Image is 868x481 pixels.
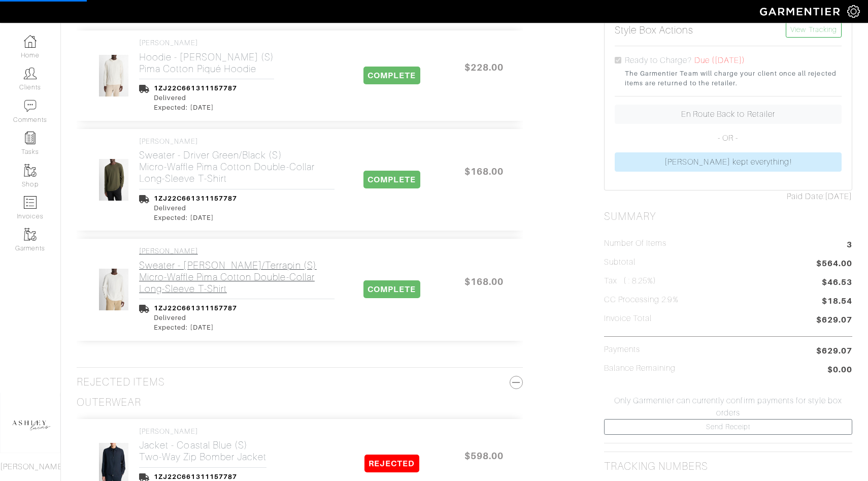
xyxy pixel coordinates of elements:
[154,213,237,222] div: Expected: [DATE]
[787,192,825,201] span: Paid Date:
[847,239,852,252] span: 3
[24,67,37,80] img: clients-icon-6bae9207a08558b7cb47a8932f037763ab4055f8c8b6bfacd5dc20c3e0201464.png
[454,56,515,78] span: $228.00
[604,460,709,473] h2: Tracking numbers
[139,39,274,75] a: [PERSON_NAME] Hoodie - [PERSON_NAME] (S)Pima Cotton Piqué Hoodie
[615,24,694,36] h5: Style Box Actions
[24,228,37,241] img: garments-icon-b7da505a4dc4fd61783c78ac3ca0ef83fa9d6f193b1c9dc38574b1d14d53ca28.png
[139,137,335,146] h4: [PERSON_NAME]
[24,132,37,144] img: reminder-icon-8004d30b9f0a5d33ae49ab947aed9ed385cf756f9e5892f1edd6e32f2345188e.png
[827,364,852,377] span: $0.00
[615,132,842,144] p: - OR -
[98,268,129,311] img: aWT9Tg69pP1r8gEGKGyPELtz
[604,364,676,373] h5: Balance Remaining
[139,427,266,463] a: [PERSON_NAME] Jacket - Coastal Blue (S)Two-Way Zip Bomber Jacket
[364,455,419,472] span: REJECTED
[604,419,852,435] a: Send Receipt
[139,439,266,463] h2: Jacket - Coastal Blue (S) Two-Way Zip Bomber Jacket
[98,54,129,97] img: YGEsbwsQDehkWSu29M2pJu68
[154,313,237,323] div: Delivered
[154,103,237,112] div: Expected: [DATE]
[602,395,855,419] span: Only Garmentier can currently confirm payments for style box orders
[822,276,852,288] span: $46.53
[816,258,852,271] span: $564.00
[604,210,852,223] h2: Summary
[604,258,636,267] h5: Subtotal
[604,276,657,286] h5: Tax ( : 8.25%)
[154,304,237,312] a: 1ZJ22C661311157787
[604,345,640,355] h5: Payments
[154,84,237,92] a: 1ZJ22C661311157787
[154,195,237,202] a: 1ZJ22C661311157787
[454,161,515,182] span: $168.00
[139,137,335,185] a: [PERSON_NAME] Sweater - Driver Green/Black (S)Micro-Waffle Pima Cotton Double-Collar Long-Sleeve ...
[363,171,420,188] span: COMPLETE
[77,376,523,389] h3: Rejected Items
[77,396,141,409] h3: Outerwear
[98,158,129,201] img: ddzEjbxqn3mogn4Scjtr5eJQ
[154,93,237,103] div: Delivered
[604,314,652,324] h5: Invoice Total
[139,149,335,184] h2: Sweater - Driver Green/Black (S) Micro-Waffle Pima Cotton Double-Collar Long-Sleeve T-Shirt
[786,22,842,38] a: View Tracking
[604,295,679,305] h5: CC Processing 2.9%
[363,280,420,298] span: COMPLETE
[24,196,37,209] img: orders-icon-0abe47150d42831381b5fb84f609e132dff9fe21cb692f30cb5eec754e2cba89.png
[24,100,37,112] img: comment-icon-a0a6a9ef722e966f86d9cbdc48e553b5cf19dbc54f86b18d962a5391bc8f6eb6.png
[694,56,746,65] span: Due ([DATE])
[847,5,860,18] img: gear-icon-white-bd11855cb880d31180b6d7d6211b90ccbf57a29d726f0c71d8c61bd08dd39cc2.png
[615,105,842,124] a: En Route Back to Retailer
[625,69,842,88] small: The Garmentier Team will charge your client once all rejected items are returned to the retailer.
[604,239,667,248] h5: Number of Items
[625,54,692,67] label: Ready to Charge?
[24,164,37,177] img: garments-icon-b7da505a4dc4fd61783c78ac3ca0ef83fa9d6f193b1c9dc38574b1d14d53ca28.png
[755,3,847,20] img: garmentier-logo-header-white-b43fb05a5012e4ada735d5af1a66efaba907eab6374d6393d1fbf88cb4ef424d.png
[139,51,274,75] h2: Hoodie - [PERSON_NAME] (S) Pima Cotton Piqué Hoodie
[139,39,274,47] h4: [PERSON_NAME]
[454,271,515,293] span: $168.00
[816,345,852,357] span: $629.07
[154,203,237,213] div: Delivered
[454,445,515,467] span: $598.00
[139,427,266,436] h4: [PERSON_NAME]
[139,247,335,295] a: [PERSON_NAME] Sweater - [PERSON_NAME]/Terrapin (S)Micro-Waffle Pima Cotton Double-Collar Long-Sle...
[363,67,420,84] span: COMPLETE
[615,152,842,172] a: [PERSON_NAME] kept everything!
[822,295,852,309] span: $18.54
[139,260,335,295] h2: Sweater - [PERSON_NAME]/Terrapin (S) Micro-Waffle Pima Cotton Double-Collar Long-Sleeve T-Shirt
[139,247,335,255] h4: [PERSON_NAME]
[154,323,237,332] div: Expected: [DATE]
[24,35,37,48] img: dashboard-icon-dbcd8f5a0b271acd01030246c82b418ddd0df26cd7fceb0bd07c9910d44c42f6.png
[816,314,852,328] span: $629.07
[154,473,237,480] a: 1ZJ22C661311157787
[604,190,852,203] div: [DATE]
